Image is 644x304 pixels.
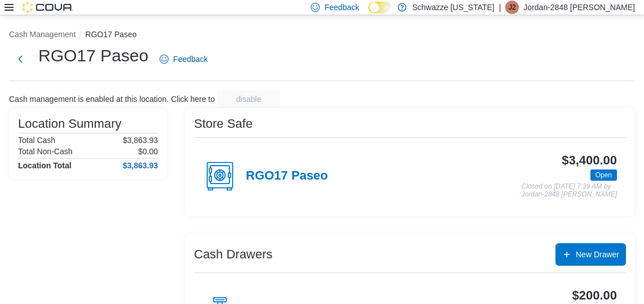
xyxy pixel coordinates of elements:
[236,93,261,105] span: disable
[217,90,280,108] button: disable
[9,29,635,42] nav: An example of EuiBreadcrumbs
[194,117,253,131] h3: Store Safe
[155,48,212,70] a: Feedback
[412,1,495,14] p: Schwazze [US_STATE]
[509,1,516,14] span: J2
[246,169,328,184] h4: RGO17 Paseo
[324,2,359,13] span: Feedback
[23,2,73,13] img: Cova
[499,1,501,14] p: |
[18,117,121,131] h3: Location Summary
[38,44,148,67] h1: RGO17 Paseo
[194,248,272,261] h3: Cash Drawers
[123,136,158,145] p: $3,863.93
[368,14,369,14] span: Dark Mode
[572,289,617,302] h3: $200.00
[138,147,158,156] p: $0.00
[596,170,612,180] span: Open
[123,161,158,170] h4: $3,863.93
[523,1,635,14] p: Jordan-2848 [PERSON_NAME]
[555,243,626,266] button: New Drawer
[368,2,392,14] input: Dark Mode
[9,30,76,39] button: Cash Management
[522,183,617,198] p: Closed on [DATE] 7:39 AM by Jordan-2848 [PERSON_NAME]
[9,48,32,70] button: Next
[576,249,619,260] span: New Drawer
[505,1,519,14] div: Jordan-2848 Garcia
[18,147,73,156] h6: Total Non-Cash
[18,136,55,145] h6: Total Cash
[85,30,136,39] button: RGO17 Paseo
[590,169,617,181] span: Open
[562,154,617,167] h3: $3,400.00
[9,95,215,104] p: Cash management is enabled at this location. Click here to
[173,53,208,65] span: Feedback
[18,161,72,170] h4: Location Total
